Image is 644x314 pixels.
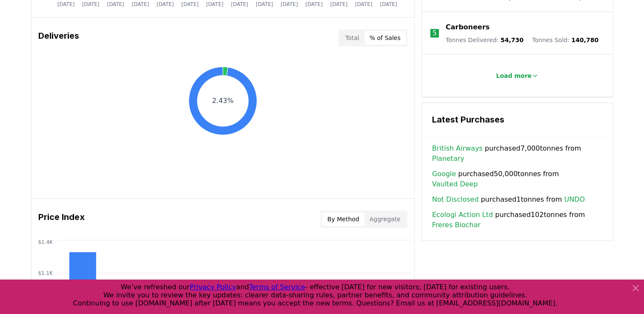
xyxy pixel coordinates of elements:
[489,67,545,84] button: Load more
[501,37,524,43] span: 54,730
[38,239,53,245] tspan: $1.4K
[571,37,598,43] span: 140,780
[305,1,323,7] tspan: [DATE]
[256,1,273,7] tspan: [DATE]
[432,220,481,230] a: Freres Biochar
[38,29,79,46] h3: Deliveries
[57,1,74,7] tspan: [DATE]
[322,212,364,226] button: By Method
[532,36,598,44] p: Tonnes Sold :
[206,1,223,7] tspan: [DATE]
[432,154,464,164] a: Planetary
[432,194,585,205] span: purchased 1 tonnes from
[432,179,478,189] a: Vaulted Deep
[181,1,199,7] tspan: [DATE]
[432,210,493,220] a: Ecologi Action Ltd
[432,169,603,189] span: purchased 50,000 tonnes from
[364,212,406,226] button: Aggregate
[380,1,397,7] tspan: [DATE]
[231,1,248,7] tspan: [DATE]
[82,1,99,7] tspan: [DATE]
[432,28,437,38] p: 5
[564,194,585,205] a: UNDO
[446,36,524,44] p: Tonnes Delivered :
[212,97,234,105] text: 2.43%
[38,211,85,228] h3: Price Index
[107,1,124,7] tspan: [DATE]
[330,1,348,7] tspan: [DATE]
[432,113,603,126] h3: Latest Purchases
[280,1,298,7] tspan: [DATE]
[432,169,456,179] a: Google
[496,71,532,80] p: Load more
[432,194,479,205] a: Not Disclosed
[432,210,603,230] span: purchased 102 tonnes from
[364,31,406,45] button: % of Sales
[432,143,483,154] a: British Airways
[156,1,174,7] tspan: [DATE]
[446,22,489,32] a: Carboneers
[132,1,149,7] tspan: [DATE]
[340,31,364,45] button: Total
[355,1,372,7] tspan: [DATE]
[432,143,603,164] span: purchased 7,000 tonnes from
[38,270,53,276] tspan: $1.1K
